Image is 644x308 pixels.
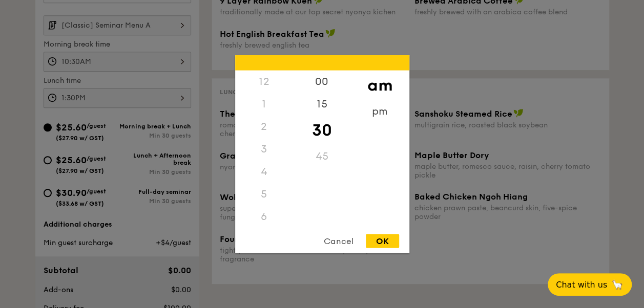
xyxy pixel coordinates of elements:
[548,273,632,296] button: Chat with us🦙
[235,116,293,138] div: 2
[293,116,351,145] div: 30
[293,71,351,93] div: 00
[293,93,351,116] div: 15
[351,71,409,100] div: am
[314,234,364,248] div: Cancel
[611,279,624,291] span: 🦙
[351,100,409,123] div: pm
[235,138,293,161] div: 3
[293,145,351,168] div: 45
[235,206,293,228] div: 6
[556,280,607,290] span: Chat with us
[235,71,293,93] div: 12
[366,234,399,248] div: OK
[235,183,293,206] div: 5
[235,93,293,116] div: 1
[235,161,293,183] div: 4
